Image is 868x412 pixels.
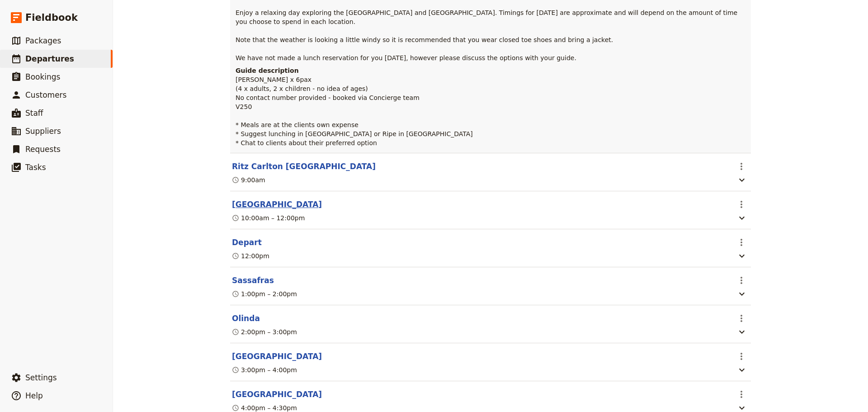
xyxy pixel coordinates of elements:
[232,199,322,210] button: Edit this itinerary item
[232,389,322,400] button: Edit this itinerary item
[232,313,260,324] button: Edit this itinerary item
[232,175,265,185] div: 9:00am
[734,197,749,212] button: Actions
[232,161,376,172] button: Edit this itinerary item
[25,127,61,136] span: Suppliers
[25,54,74,63] span: Departures
[232,365,297,374] div: 3:00pm – 4:00pm
[25,145,61,154] span: Requests
[232,275,274,286] button: Edit this itinerary item
[25,90,66,99] span: Customers
[25,72,60,81] span: Bookings
[232,351,322,362] button: Edit this itinerary item
[734,349,749,364] button: Actions
[236,66,747,75] h4: Guide description
[734,235,749,250] button: Actions
[25,163,46,172] span: Tasks
[25,36,61,45] span: Packages
[232,213,305,223] div: 10:00am – 12:00pm
[232,289,297,298] div: 1:00pm – 2:00pm
[236,75,747,147] p: [PERSON_NAME] x 6pax (4 x adults, 2 x children - no idea of ages) No contact number provided - bo...
[25,11,78,24] span: Fieldbook
[734,311,749,326] button: Actions
[232,327,297,336] div: 2:00pm – 3:00pm
[232,237,262,248] button: Edit this itinerary item
[25,391,43,400] span: Help
[734,273,749,288] button: Actions
[25,373,57,382] span: Settings
[734,387,749,402] button: Actions
[734,159,749,174] button: Actions
[232,251,269,260] div: 12:00pm
[25,109,43,118] span: Staff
